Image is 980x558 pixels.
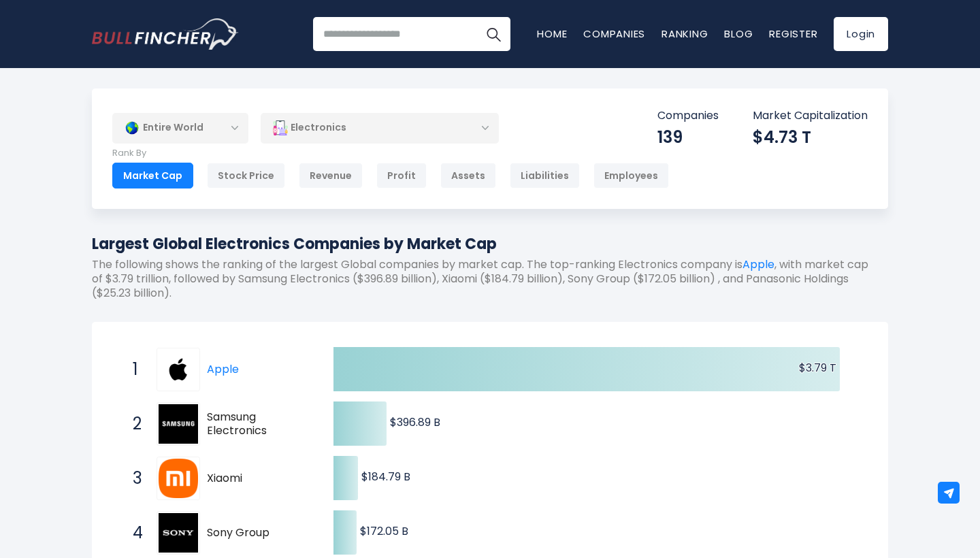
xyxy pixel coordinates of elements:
[753,127,868,148] div: $4.73 T
[92,18,239,50] img: Bullfincher logo
[440,163,496,188] div: Assets
[360,523,408,539] text: $172.05 B
[207,472,310,486] span: Xiaomi
[126,521,140,544] span: 4
[724,27,753,41] a: Blog
[112,148,669,159] p: Rank By
[126,412,140,436] span: 2
[799,360,836,376] text: $3.79 T
[207,410,310,439] span: Samsung Electronics
[159,404,198,444] img: Samsung Electronics
[207,163,285,188] div: Stock Price
[92,18,238,50] a: Go to homepage
[753,109,868,123] p: Market Capitalization
[390,414,440,430] text: $396.89 B
[261,112,499,144] div: Electronics
[92,233,888,255] h1: Largest Global Electronics Companies by Market Cap
[207,361,239,377] a: Apple
[834,17,888,51] a: Login
[657,127,719,148] div: 139
[661,27,708,41] a: Ranking
[159,513,198,553] img: Sony Group
[207,526,310,540] span: Sony Group
[657,109,719,123] p: Companies
[537,27,567,41] a: Home
[126,358,140,381] span: 1
[376,163,427,188] div: Profit
[112,112,248,144] div: Entire World
[361,469,410,485] text: $184.79 B
[126,467,140,490] span: 3
[583,27,645,41] a: Companies
[157,348,207,391] a: Apple
[299,163,363,188] div: Revenue
[769,27,817,41] a: Register
[92,258,888,300] p: The following shows the ranking of the largest Global companies by market cap. The top-ranking El...
[112,163,193,188] div: Market Cap
[159,459,198,498] img: Xiaomi
[742,257,774,272] a: Apple
[593,163,669,188] div: Employees
[476,17,510,51] button: Search
[510,163,580,188] div: Liabilities
[159,350,198,389] img: Apple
